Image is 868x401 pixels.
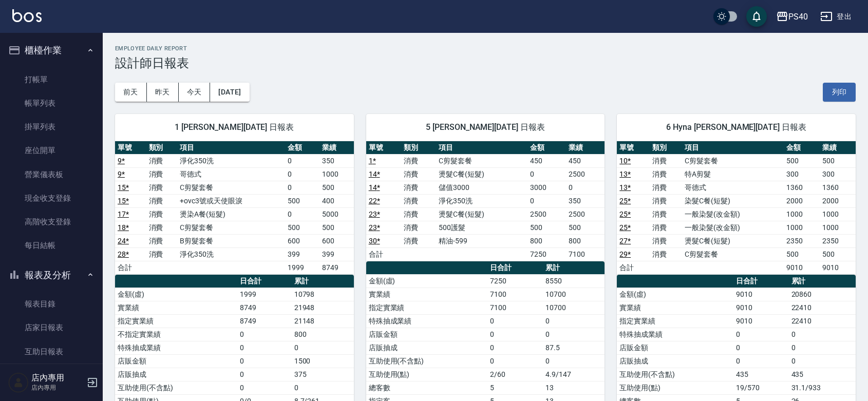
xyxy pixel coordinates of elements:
td: 21948 [292,301,354,314]
a: 店家日報表 [4,316,99,339]
td: 0 [789,354,856,368]
td: 2350 [820,234,856,247]
td: 消費 [401,167,436,181]
td: 金額(虛) [366,274,488,288]
td: 600 [319,234,354,247]
td: 合計 [366,247,401,261]
td: 燙髮C餐(短髮) [682,234,783,247]
td: 合計 [617,261,650,274]
td: 8550 [543,274,605,288]
td: 22410 [789,301,856,314]
td: 500 [820,247,856,261]
td: 店販抽成 [366,341,488,354]
a: 報表目錄 [4,292,99,316]
button: 報表及分析 [4,262,99,289]
a: 互助排行榜 [4,364,99,387]
table: a dense table [366,141,605,261]
td: 2000 [784,194,820,207]
a: 掛單列表 [4,115,99,139]
td: 800 [292,328,354,341]
td: 7100 [487,301,543,314]
td: 21148 [292,314,354,328]
td: 消費 [401,221,436,234]
a: 座位開單 [4,139,99,162]
td: 金額(虛) [115,288,237,301]
td: 10700 [543,301,605,314]
td: 2500 [566,207,605,221]
td: 消費 [650,247,683,261]
td: 0 [237,341,291,354]
button: 昨天 [147,83,179,102]
th: 業績 [820,141,856,155]
td: 500 [527,221,566,234]
td: 0 [733,328,788,341]
th: 金額 [784,141,820,155]
td: 0 [285,167,319,181]
td: 消費 [146,194,178,207]
td: 0 [543,314,605,328]
td: 合計 [115,261,146,274]
td: 2/60 [487,368,543,381]
td: 500 [285,221,319,234]
td: 燙髮C餐(短髮) [436,167,527,181]
td: 7100 [566,247,605,261]
td: 1000 [820,207,856,221]
td: 800 [527,234,566,247]
td: 消費 [401,234,436,247]
td: 435 [733,368,788,381]
td: B剪髮套餐 [177,234,285,247]
td: 10700 [543,288,605,301]
td: 0 [543,328,605,341]
button: save [746,6,767,27]
td: 0 [527,194,566,207]
td: 消費 [146,167,178,181]
td: 特殊抽成業績 [366,314,488,328]
th: 日合計 [733,275,788,288]
td: 淨化350洗 [436,194,527,207]
td: 消費 [146,181,178,194]
td: 0 [543,354,605,368]
td: 淨化350洗 [177,247,285,261]
h3: 設計師日報表 [115,56,856,70]
td: 消費 [401,154,436,167]
td: 5 [487,381,543,394]
td: 0 [487,341,543,354]
td: 實業績 [115,301,237,314]
p: 店內專用 [31,383,84,392]
td: 2350 [784,234,820,247]
td: 消費 [650,234,683,247]
td: 哥德式 [177,167,285,181]
td: 9010 [733,314,788,328]
td: 燙髮C餐(短髮) [436,207,527,221]
td: 22410 [789,314,856,328]
td: 一般染髮(改金額) [682,207,783,221]
td: 8749 [237,314,291,328]
td: 9010 [784,261,820,274]
td: 2500 [566,167,605,181]
img: Logo [12,9,42,22]
td: 31.1/933 [789,381,856,394]
button: 列印 [823,83,856,102]
td: 350 [566,194,605,207]
td: 精油-599 [436,234,527,247]
td: 消費 [650,194,683,207]
td: 消費 [401,194,436,207]
td: 400 [319,194,354,207]
td: 店販抽成 [617,354,733,368]
button: PS40 [772,6,812,27]
button: 前天 [115,83,147,102]
td: 互助使用(點) [617,381,733,394]
td: 0 [789,341,856,354]
button: 今天 [179,83,211,102]
td: 0 [292,381,354,394]
td: 1999 [237,288,291,301]
td: 300 [784,167,820,181]
td: 7250 [487,274,543,288]
td: 實業績 [366,288,488,301]
a: 現金收支登錄 [4,186,99,210]
a: 帳單列表 [4,91,99,115]
td: 19/570 [733,381,788,394]
h5: 店內專用 [31,373,84,383]
td: 450 [566,154,605,167]
td: 8749 [319,261,354,274]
